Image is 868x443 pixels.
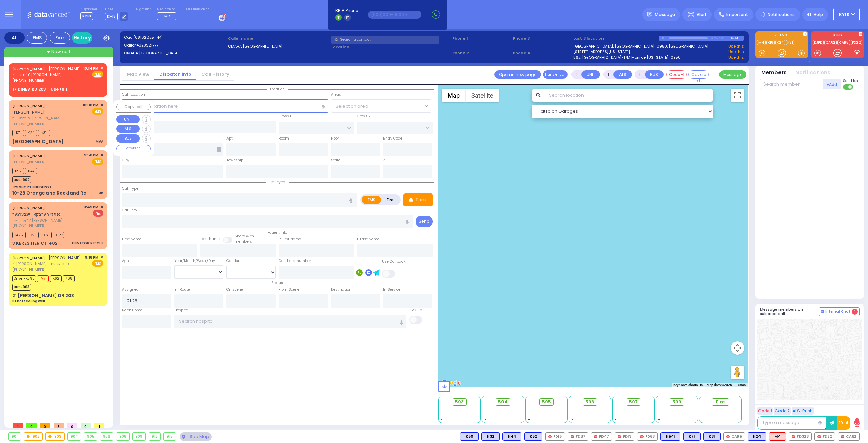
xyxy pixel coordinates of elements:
[92,260,103,267] span: EMS
[442,89,466,102] button: Show street map
[83,66,98,71] span: 10:14 PM
[99,190,103,196] div: Un
[12,115,80,121] span: ר' בנימין - ר' [PERSON_NAME]
[571,417,573,422] span: -
[12,299,45,304] div: Pt not feeling well
[660,432,680,441] div: K541
[92,158,103,165] span: EMS
[12,232,24,238] span: CAR5
[851,40,862,45] a: FD22
[629,399,638,405] span: 597
[12,103,45,108] a: [PERSON_NAME]
[267,87,288,92] span: Location
[731,89,744,102] button: Toggle fullscreen view
[12,284,31,291] span: BUS-903
[594,435,597,438] img: red-radio-icon.svg
[228,43,329,49] label: OMAHA [GEOGRAPHIC_DATA]
[37,275,49,282] span: M7
[100,255,103,260] span: ✕
[697,12,707,18] span: Alert
[331,44,450,50] label: Location
[494,70,541,79] a: Open in new page
[381,196,400,204] label: Fire
[217,147,221,152] span: Other building occupants
[51,232,64,238] span: FD327
[279,237,301,242] label: P First Name
[795,69,830,77] button: Notifications
[452,36,511,41] span: Phone 1
[12,261,81,267] span: ר' [PERSON_NAME] - ר' יוט שרעם
[821,310,824,314] img: comment-alt.png
[543,70,568,79] button: Transfer call
[12,240,58,247] div: 3 KERESTIER CT 402
[124,42,225,48] label: Caller:
[12,255,45,261] a: [PERSON_NAME]
[498,399,508,405] span: 594
[174,315,407,328] input: Search hospital
[122,208,137,213] label: Call Info
[455,399,464,405] span: 593
[760,307,819,316] h5: Message members on selected call
[80,12,93,20] span: KY18
[27,32,47,44] div: EMS
[640,435,644,438] img: red-radio-icon.svg
[368,11,421,19] input: (000)000-00000
[719,70,746,79] button: Message
[25,232,37,238] span: FD21
[655,11,675,18] span: Message
[100,102,103,108] span: ✕
[164,13,170,19] span: M7
[837,40,850,45] a: CAR5
[774,407,791,415] button: Code 2
[200,236,220,242] label: Last Name
[12,218,81,223] span: ר' אהרן - ר' [PERSON_NAME]
[837,416,850,430] button: 10-4
[186,7,212,12] label: Fire units on call
[528,417,530,422] span: -
[618,435,621,438] img: red-radio-icon.svg
[157,7,178,12] label: Medic on call
[843,78,860,84] span: Send text
[637,432,658,441] div: FD63
[755,34,808,38] label: KJ EMS...
[726,435,730,438] img: red-radio-icon.svg
[545,432,565,441] div: FD16
[13,423,23,428] span: 1
[94,72,101,77] u: EMS
[811,34,864,38] label: KJFD
[841,435,844,438] img: red-radio-icon.svg
[12,109,45,115] span: [PERSON_NAME]
[792,407,814,415] button: ALS-Rush
[568,432,588,441] div: FD37
[180,432,212,441] div: See map
[196,71,234,77] a: Call History
[813,40,824,45] a: KJFD
[279,136,289,141] label: Room
[441,417,443,422] span: -
[335,7,358,14] span: BRIA Phone
[825,309,850,314] span: Internal Chat
[38,232,50,238] span: FD16
[235,234,254,239] small: Share with
[48,255,81,261] span: [PERSON_NAME]
[683,432,701,441] div: K71
[819,307,860,316] button: Internal Chat 4
[122,158,129,163] label: City
[615,432,634,441] div: FD13
[573,55,681,60] a: 562 [GEOGRAPHIC_DATA]-17M Monroe [US_STATE] 10950
[12,78,46,83] span: [PHONE_NUMBER]
[67,423,77,428] span: 0
[481,432,500,441] div: K32
[47,48,70,55] span: + New call
[728,55,744,60] a: Use this
[12,153,45,159] a: [PERSON_NAME]
[585,399,594,405] span: 596
[228,36,329,41] label: Caller name
[266,180,289,185] span: Call type
[12,190,87,197] div: 10-28 Orange and Rockland Rd
[84,205,98,210] span: 9:49 PM
[615,407,617,412] span: -
[4,32,25,44] div: All
[105,13,118,20] span: K-18
[409,308,422,313] label: Pick up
